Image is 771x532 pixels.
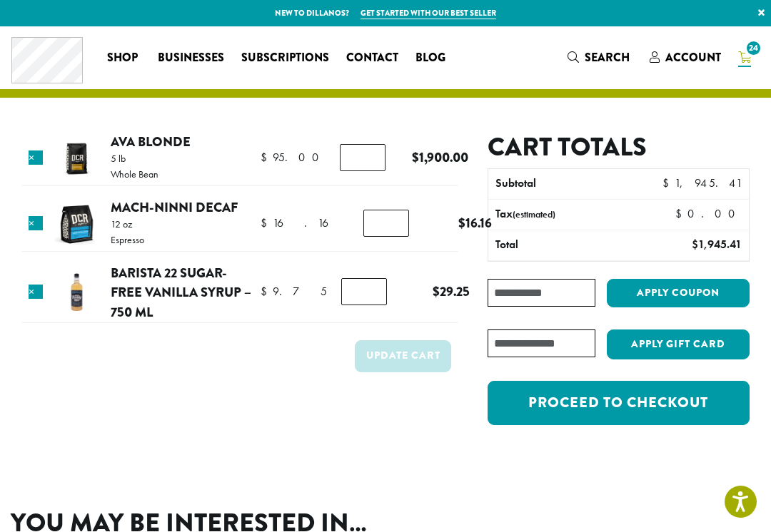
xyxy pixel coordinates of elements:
span: Account [665,49,721,66]
button: Apply coupon [607,279,750,308]
span: Contact [346,49,398,67]
bdi: 16.16 [458,213,492,232]
p: Whole Bean [111,169,158,179]
a: Ava Blonde [111,132,191,151]
span: Shop [107,49,138,67]
span: Search [585,49,630,66]
bdi: 16.16 [261,215,349,230]
a: Mach-Ninni Decaf [111,198,238,217]
span: 24 [744,39,763,58]
bdi: 1,945.41 [662,175,742,190]
bdi: 29.25 [433,282,470,301]
span: $ [433,282,440,301]
span: $ [261,150,273,165]
span: $ [662,175,675,190]
bdi: 1,900.00 [412,148,468,167]
input: Product quantity [363,210,409,237]
span: Blog [415,49,445,67]
p: 12 oz [111,219,144,229]
a: Remove this item [29,216,43,230]
th: Total [488,230,645,260]
bdi: 1,945.41 [692,237,742,252]
p: Espresso [111,235,144,245]
a: Remove this item [29,150,43,165]
span: Subscriptions [241,49,329,67]
span: $ [675,206,687,221]
button: Update cart [355,340,451,372]
th: Tax [488,200,668,230]
img: Ava Blonde [54,135,100,182]
a: Proceed to checkout [488,381,750,425]
span: $ [458,213,465,232]
a: Barista 22 Sugar-Free Vanilla Syrup – 750 ml [111,263,251,322]
span: $ [412,148,419,167]
input: Product quantity [340,144,385,171]
a: Get started with our best seller [361,7,496,19]
span: $ [261,215,273,230]
img: Barista 22 Sugar-Free Vanilla Syrup - 750 ml [54,270,100,316]
bdi: 9.75 [261,284,327,299]
a: Remove this item [29,285,43,299]
span: Businesses [158,49,224,67]
h2: Cart totals [488,132,750,163]
bdi: 0.00 [675,206,742,221]
a: Shop [99,46,149,69]
small: (estimated) [513,208,555,220]
input: Product quantity [341,278,387,305]
span: $ [692,237,698,252]
a: Search [559,46,641,69]
img: Mach-Ninni Decaf [54,201,100,247]
span: $ [261,284,273,299]
bdi: 95.00 [261,150,326,165]
button: Apply Gift Card [607,329,750,359]
th: Subtotal [488,169,645,199]
p: 5 lb [111,153,158,163]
